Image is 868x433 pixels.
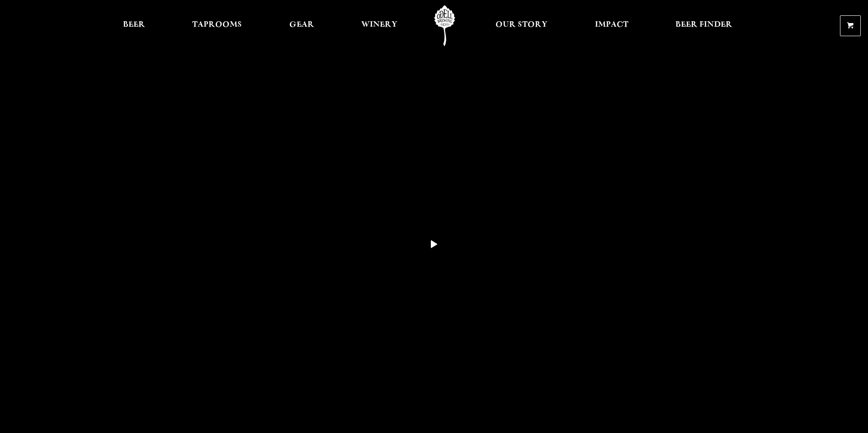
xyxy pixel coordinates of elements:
[595,21,628,28] span: Impact
[495,21,547,28] span: Our Story
[289,21,314,28] span: Gear
[192,21,242,28] span: Taprooms
[361,21,397,28] span: Winery
[589,5,634,46] a: Impact
[355,5,403,46] a: Winery
[670,5,738,46] a: Beer Finder
[675,21,732,28] span: Beer Finder
[428,5,462,46] a: Odell Home
[123,21,145,28] span: Beer
[117,5,151,46] a: Beer
[283,5,320,46] a: Gear
[186,5,248,46] a: Taprooms
[490,5,553,46] a: Our Story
